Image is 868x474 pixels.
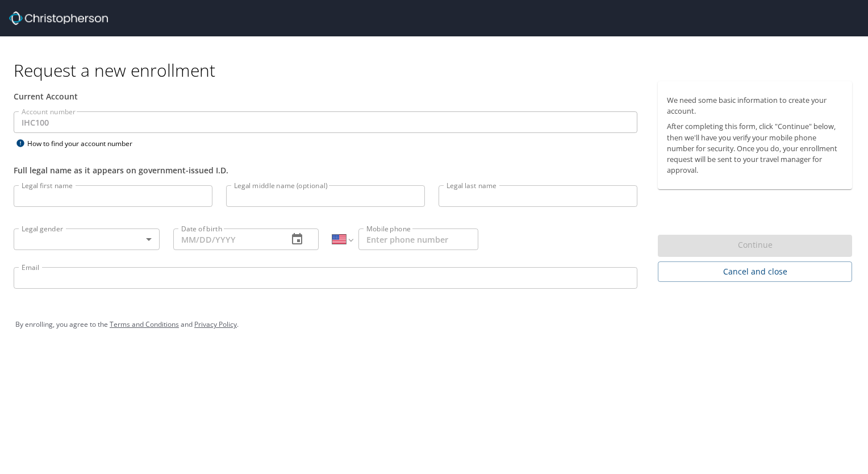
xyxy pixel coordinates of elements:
p: We need some basic information to create your account. [667,95,843,117]
div: Current Account [14,90,637,102]
a: Privacy Policy [194,319,237,329]
input: MM/DD/YYYY [173,228,279,250]
div: Full legal name as it appears on government-issued I.D. [14,164,637,176]
a: Terms and Conditions [110,319,179,329]
input: Enter phone number [358,228,478,250]
img: cbt logo [9,11,108,25]
div: ​ [14,228,160,250]
div: How to find your account number [14,136,156,151]
span: Cancel and close [667,265,843,279]
p: After completing this form, click "Continue" below, then we'll have you verify your mobile phone ... [667,121,843,176]
div: By enrolling, you agree to the and . [15,310,853,339]
h1: Request a new enrollment [14,59,861,81]
button: Cancel and close [658,261,852,282]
